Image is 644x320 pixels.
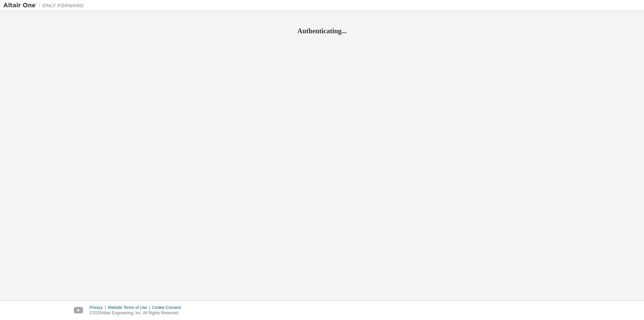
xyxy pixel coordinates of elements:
h2: Authenticating... [3,27,641,35]
div: Cookie Consent [152,305,184,310]
img: youtube.svg [74,307,84,314]
img: Altair One [3,2,87,9]
div: Privacy [90,305,108,310]
div: Website Terms of Use [108,305,152,310]
p: © 2025 Altair Engineering, Inc. All Rights Reserved. [90,310,185,316]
